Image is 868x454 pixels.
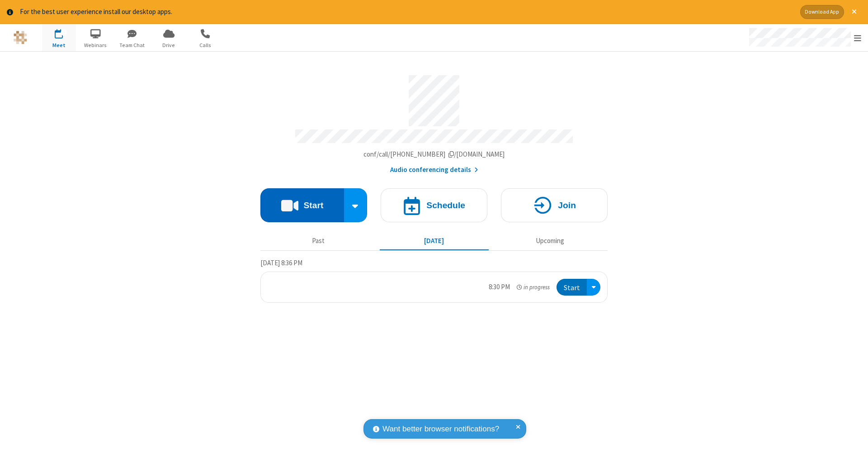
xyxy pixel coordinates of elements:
h4: Join [558,201,576,210]
div: 8:30 PM [489,282,510,292]
button: Schedule [381,188,487,222]
h4: Start [303,201,323,210]
span: Want better browser notifications? [382,423,499,435]
span: Meet [42,41,76,49]
button: [DATE] [380,233,489,250]
span: Copy my meeting room link [363,150,505,158]
button: Join [501,188,608,222]
button: Upcoming [495,233,604,250]
section: Account details [260,68,608,175]
button: Start [557,279,587,296]
button: Copy my meeting room linkCopy my meeting room link [363,149,505,160]
span: Webinars [79,41,113,49]
button: Audio conferencing details [390,165,478,175]
div: Open menu [587,279,600,296]
h4: Schedule [426,201,465,210]
em: in progress [517,283,550,292]
div: For the best user experience install our desktop apps. [20,7,793,17]
div: 1 [61,29,67,36]
button: Logo [3,24,37,51]
span: [DATE] 8:36 PM [260,258,302,267]
span: Calls [189,41,222,49]
button: Start [260,188,344,222]
span: Drive [152,41,186,49]
button: Past [264,233,373,250]
button: Close alert [847,5,861,19]
section: Today's Meetings [260,258,608,303]
div: Open menu [741,24,868,51]
img: QA Selenium DO NOT DELETE OR CHANGE [14,31,27,44]
span: Team Chat [115,41,149,49]
div: Start conference options [344,188,368,222]
button: Download App [800,5,844,19]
